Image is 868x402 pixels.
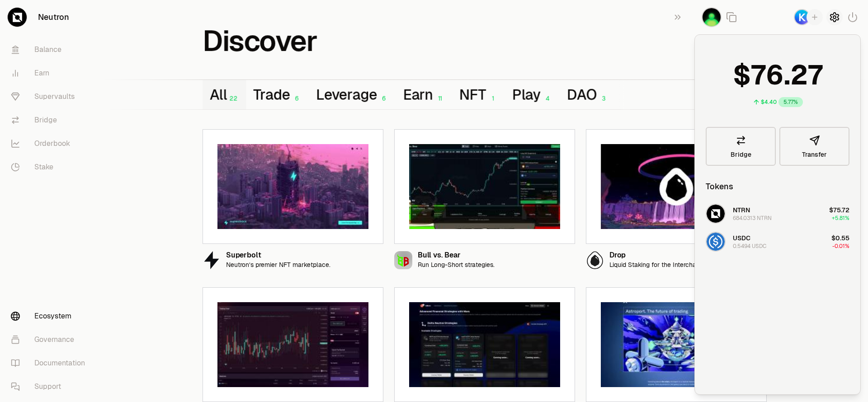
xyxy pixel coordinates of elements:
[707,233,725,251] img: USDC Logo
[702,7,722,27] img: SSYC 0992
[601,144,752,229] img: Drop preview image
[832,243,849,250] span: -0.01%
[706,180,733,193] div: Tokens
[560,80,616,109] button: DAO
[290,95,302,102] div: 6
[707,205,725,223] img: NTRN Logo
[802,151,827,158] span: Transfer
[731,151,751,158] span: Bridge
[217,302,368,387] img: Mars preview image
[217,144,368,229] img: Superbolt preview image
[418,261,495,269] p: Run Long-Short strategies.
[452,80,505,109] button: NFT
[831,234,849,242] span: $0.55
[246,80,309,109] button: Trade
[733,206,750,214] span: NTRN
[779,127,849,166] button: Transfer
[794,9,810,25] img: Keplr
[832,215,849,222] span: +5.81%
[829,206,849,214] span: $75.72
[377,95,388,102] div: 6
[409,302,560,387] img: Delta Mars preview image
[4,108,98,132] a: Bridge
[203,80,246,109] button: All
[541,95,552,102] div: 4
[227,95,238,102] div: 22
[733,243,766,250] div: 0.5494 USDC
[309,80,396,109] button: Leverage
[486,95,497,102] div: 1
[4,155,98,179] a: Stake
[700,228,855,255] button: USDC LogoUSDC0.5494 USDC$0.55-0.01%
[434,95,445,102] div: 11
[409,144,560,229] img: Bull vs. Bear preview image
[505,80,560,109] button: Play
[4,328,98,351] a: Governance
[4,304,98,328] a: Ecosystem
[4,375,98,398] a: Support
[396,80,452,109] button: Earn
[733,234,750,242] span: USDC
[700,200,855,227] button: NTRN LogoNTRN684.0313 NTRN$75.72+5.81%
[761,98,777,106] div: $4.40
[418,252,495,259] div: Bull vs. Bear
[226,252,330,259] div: Superbolt
[4,132,98,155] a: Orderbook
[4,85,98,108] a: Supervaults
[733,215,772,222] div: 684.0313 NTRN
[226,261,330,269] p: Neutron’s premier NFT marketplace.
[609,252,703,259] div: Drop
[4,38,98,61] a: Balance
[4,351,98,375] a: Documentation
[597,95,609,102] div: 3
[609,261,703,269] p: Liquid Staking for the Interchain.
[203,29,317,53] h1: Discover
[778,97,803,107] div: 5.77%
[4,61,98,85] a: Earn
[706,127,776,166] a: Bridge
[601,302,752,387] img: Astroport preview image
